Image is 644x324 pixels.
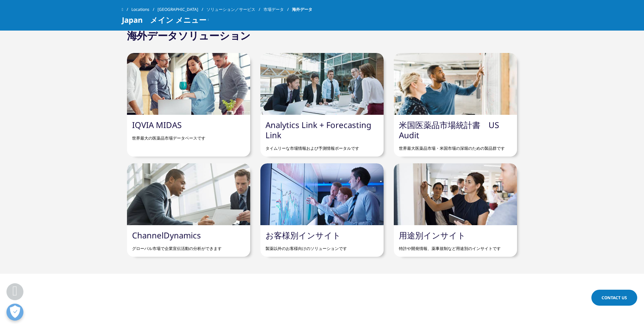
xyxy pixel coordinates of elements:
a: お客様別インサイト [265,230,341,241]
a: 用途別インサイト [399,230,466,241]
a: [GEOGRAPHIC_DATA] [158,3,206,16]
p: グローバル市場で企業宣伝活動の分析ができます [132,240,245,252]
p: 世界最大医薬品市場・米国市場の深堀のための製品群です [399,140,512,151]
span: Contact Us [602,295,627,301]
p: タイムリーな市場情報および予測情報ポータルです [265,140,379,151]
a: Contact Us [591,290,637,306]
a: ソリューション／サービス [206,3,263,16]
span: Japan メイン メニュー [122,16,206,24]
a: Locations [131,3,158,16]
h2: 海外データソリューション [127,29,251,42]
a: Analytics Link + Forecasting Link [265,119,371,141]
a: 米国医薬品市場統計書 US Audit [399,119,499,141]
button: 優先設定センターを開く [6,304,23,321]
p: 世界最大の医薬品市場データベースです [132,130,245,141]
p: 特許や開発情報、薬事規制など用途別のインサイトです [399,240,512,252]
a: ChannelDynamics [132,230,201,241]
p: 製薬以外のお客様向けのソリューションです [265,240,379,252]
a: IQVIA MIDAS [132,119,182,130]
a: 市場データ [263,3,292,16]
span: 海外データ [292,3,312,16]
